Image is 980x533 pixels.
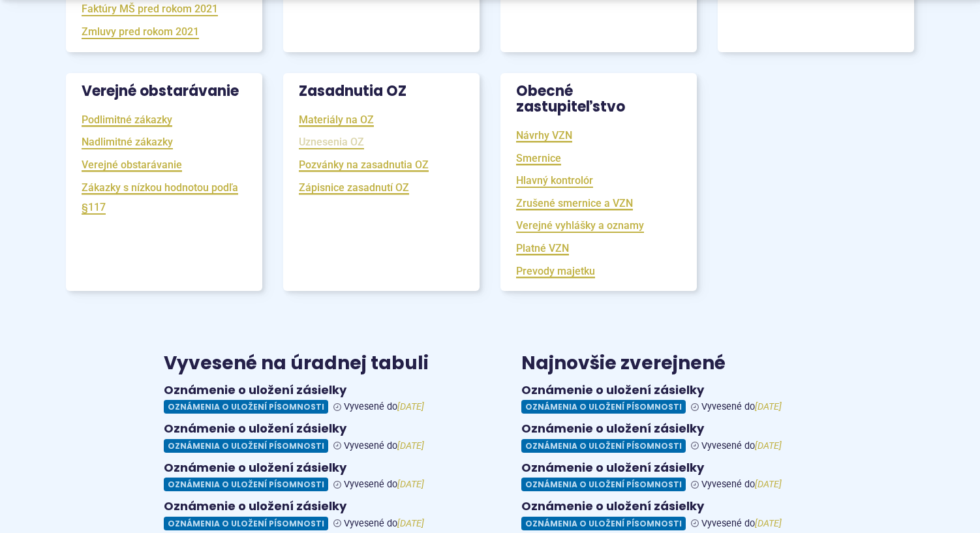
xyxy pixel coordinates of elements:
[521,461,816,476] h4: Oznámenie o uložení zásielky
[299,112,374,127] a: Materiály na OZ
[164,421,459,436] h4: Oznámenie o uložení zásielky
[516,241,569,256] a: Platné VZN
[164,421,459,453] a: Oznámenie o uložení zásielky Oznámenia o uložení písomnosti Vyvesené do[DATE]
[516,264,595,279] a: Prevody majetku
[500,73,697,125] h3: Obecné zastupiteľstvo
[82,180,238,215] a: Zákazky s nízkou hodnotou podľa §117
[82,157,182,172] a: Verejné obstarávanie
[283,73,480,110] h3: Zasadnutia OZ
[82,112,172,127] a: Podlimitné zákazky
[521,461,816,492] a: Oznámenie o uložení zásielky Oznámenia o uložení písomnosti Vyvesené do[DATE]
[299,180,409,195] a: Zápisnice zasadnutí OZ
[164,499,459,514] h4: Oznámenie o uložení zásielky
[516,173,593,188] a: Hlavný kontrolór
[521,383,816,398] h4: Oznámenie o uložení zásielky
[164,499,459,530] a: Oznámenie o uložení zásielky Oznámenia o uložení písomnosti Vyvesené do[DATE]
[82,24,199,39] a: Zmluvy pred rokom 2021
[82,134,173,149] a: Nadlimitné zákazky
[516,128,572,143] a: Návrhy VZN
[521,354,816,374] h3: Najnovšie zverejnené
[521,421,816,436] h4: Oznámenie o uložení zásielky
[299,134,364,149] a: Uznesenia OZ
[516,151,561,166] a: Smernice
[516,218,644,233] a: Verejné vyhlášky a oznamy
[516,196,633,211] a: Zrušené smernice a VZN
[521,499,816,530] a: Oznámenie o uložení zásielky Oznámenia o uložení písomnosti Vyvesené do[DATE]
[82,1,218,16] a: Faktúry MŠ pred rokom 2021
[66,73,262,110] h3: Verejné obstarávanie
[164,383,459,414] a: Oznámenie o uložení zásielky Oznámenia o uložení písomnosti Vyvesené do[DATE]
[521,499,816,514] h4: Oznámenie o uložení zásielky
[521,421,816,453] a: Oznámenie o uložení zásielky Oznámenia o uložení písomnosti Vyvesené do[DATE]
[164,354,459,374] h3: Vyvesené na úradnej tabuli
[164,461,459,476] h4: Oznámenie o uložení zásielky
[164,461,459,492] a: Oznámenie o uložení zásielky Oznámenia o uložení písomnosti Vyvesené do[DATE]
[521,383,816,414] a: Oznámenie o uložení zásielky Oznámenia o uložení písomnosti Vyvesené do[DATE]
[299,157,429,172] a: Pozvánky na zasadnutia OZ
[164,383,459,398] h4: Oznámenie o uložení zásielky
